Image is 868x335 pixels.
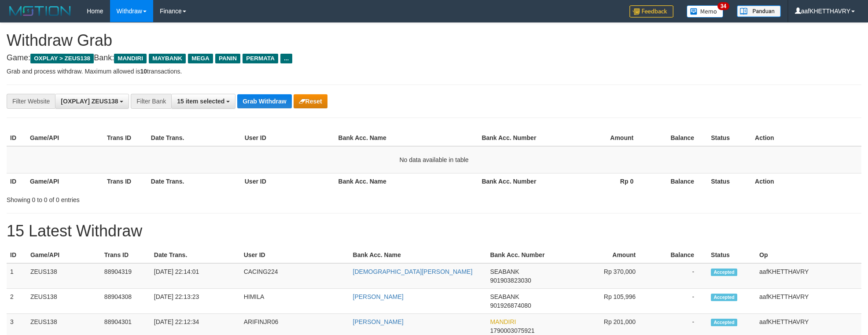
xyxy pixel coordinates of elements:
[7,4,74,18] img: MOTION_logo.png
[151,289,240,314] td: [DATE] 22:13:23
[353,293,404,300] a: [PERSON_NAME]
[711,269,737,276] span: Accepted
[26,130,103,146] th: Game/API
[7,130,26,146] th: ID
[7,263,27,289] td: 1
[756,247,861,263] th: Op
[349,247,487,263] th: Bank Acc. Name
[241,173,335,189] th: User ID
[649,247,707,263] th: Balance
[756,263,861,289] td: aafKHETTHAVRY
[114,54,147,63] span: MANDIRI
[7,173,26,189] th: ID
[737,5,781,17] img: panduan.png
[7,54,861,63] h4: Game: Bank:
[555,173,647,189] th: Rp 0
[177,98,224,105] span: 15 item selected
[335,173,478,189] th: Bank Acc. Name
[240,263,349,289] td: CACING224
[647,173,707,189] th: Balance
[280,54,292,63] span: ...
[147,173,241,189] th: Date Trans.
[140,68,147,75] strong: 10
[241,130,335,146] th: User ID
[486,247,561,263] th: Bank Acc. Number
[294,94,327,108] button: Reset
[240,247,349,263] th: User ID
[647,130,707,146] th: Balance
[555,130,647,146] th: Amount
[101,289,151,314] td: 88904308
[171,94,235,109] button: 15 item selected
[27,289,101,314] td: ZEUS138
[353,318,404,325] a: [PERSON_NAME]
[7,146,861,173] td: No data available in table
[490,268,519,275] span: SEABANK
[649,289,707,314] td: -
[335,130,478,146] th: Bank Acc. Name
[490,302,531,309] span: Copy 901926874080 to clipboard
[561,247,649,263] th: Amount
[687,5,724,18] img: Button%20Memo.svg
[561,263,649,289] td: Rp 370,000
[7,222,861,240] h1: 15 Latest Withdraw
[7,247,27,263] th: ID
[7,32,861,49] h1: Withdraw Grab
[151,247,240,263] th: Date Trans.
[7,192,355,204] div: Showing 0 to 0 of 0 entries
[629,5,673,18] img: Feedback.jpg
[27,247,101,263] th: Game/API
[149,54,186,63] span: MAYBANK
[101,247,151,263] th: Trans ID
[490,318,516,325] span: MANDIRI
[103,130,147,146] th: Trans ID
[240,289,349,314] td: HIMILA
[7,67,861,76] p: Grab and process withdraw. Maximum allowed is transactions.
[215,54,240,63] span: PANIN
[353,268,473,275] a: [DEMOGRAPHIC_DATA][PERSON_NAME]
[756,289,861,314] td: aafKHETTHAVRY
[707,173,751,189] th: Status
[237,94,291,108] button: Grab Withdraw
[243,54,278,63] span: PERMATA
[711,294,737,301] span: Accepted
[751,130,861,146] th: Action
[707,130,751,146] th: Status
[7,94,55,109] div: Filter Website
[751,173,861,189] th: Action
[478,130,555,146] th: Bank Acc. Number
[26,173,103,189] th: Game/API
[717,2,729,10] span: 34
[101,263,151,289] td: 88904319
[490,293,519,300] span: SEABANK
[478,173,555,189] th: Bank Acc. Number
[103,173,147,189] th: Trans ID
[131,94,171,109] div: Filter Bank
[61,98,118,105] span: [OXPLAY] ZEUS138
[490,277,531,284] span: Copy 901903823030 to clipboard
[711,319,737,326] span: Accepted
[188,54,213,63] span: MEGA
[561,289,649,314] td: Rp 105,996
[490,327,534,334] span: Copy 1790003075921 to clipboard
[147,130,241,146] th: Date Trans.
[649,263,707,289] td: -
[27,263,101,289] td: ZEUS138
[707,247,756,263] th: Status
[30,54,94,63] span: OXPLAY > ZEUS138
[55,94,129,109] button: [OXPLAY] ZEUS138
[7,289,27,314] td: 2
[151,263,240,289] td: [DATE] 22:14:01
